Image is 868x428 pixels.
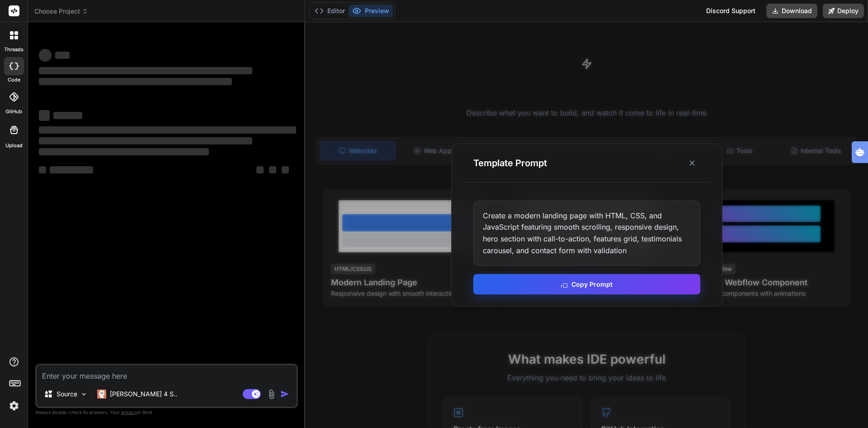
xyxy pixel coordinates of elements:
[766,4,817,18] button: Download
[266,389,277,399] img: attachment
[39,110,50,121] span: ‌
[269,166,276,173] span: ‌
[110,390,177,399] p: [PERSON_NAME] 4 S..
[53,112,82,119] span: ‌
[6,398,22,414] img: settings
[349,5,393,17] button: Preview
[701,4,761,18] div: Discord Support
[39,49,52,62] span: ‌
[39,148,209,155] span: ‌
[280,390,289,399] img: icon
[8,76,20,84] label: code
[5,108,22,115] label: GitHub
[5,142,23,149] label: Upload
[823,4,864,18] button: Deploy
[35,408,298,417] p: Always double-check its answers. Your in Bind
[57,390,77,399] p: Source
[97,390,106,399] img: Claude 4 Sonnet
[311,5,349,17] button: Editor
[121,409,137,415] span: privacy
[39,137,252,144] span: ‌
[473,201,700,266] div: Create a modern landing page with HTML, CSS, and JavaScript featuring smooth scrolling, responsiv...
[39,166,46,173] span: ‌
[473,274,700,294] button: Copy Prompt
[282,166,289,173] span: ‌
[473,157,547,169] h3: Template Prompt
[80,390,88,398] img: Pick Models
[55,52,70,59] span: ‌
[50,166,93,173] span: ‌
[256,166,264,173] span: ‌
[39,78,232,85] span: ‌
[39,126,296,134] span: ‌
[4,46,24,53] label: threads
[39,67,252,74] span: ‌
[34,7,88,16] span: Choose Project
